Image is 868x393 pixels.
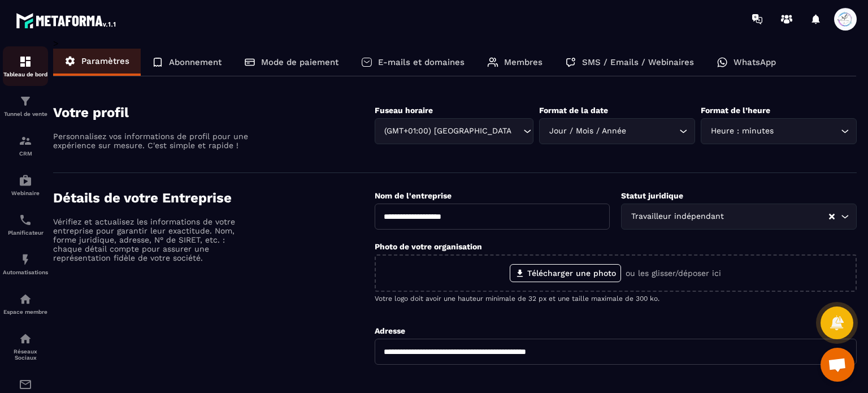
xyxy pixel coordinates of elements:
[375,191,452,200] label: Nom de l'entreprise
[19,213,32,227] img: scheduler
[375,326,405,335] label: Adresse
[3,190,48,196] p: Webinaire
[701,118,857,144] div: Search for option
[19,55,32,68] img: formation
[382,125,513,137] span: (GMT+01:00) [GEOGRAPHIC_DATA]
[3,126,48,165] a: formationformationCRM
[3,165,48,205] a: automationsautomationsWebinaire
[546,125,628,137] span: Jour / Mois / Année
[3,86,48,126] a: formationformationTunnel de vente
[53,190,375,206] h4: Détails de votre Entreprise
[16,10,118,31] img: logo
[375,295,857,303] p: Votre logo doit avoir une hauteur minimale de 32 px et une taille maximale de 300 ko.
[375,242,482,251] label: Photo de votre organisation
[19,253,32,266] img: automations
[829,213,835,221] button: Clear Selected
[19,378,32,391] img: email
[512,125,520,137] input: Search for option
[3,284,48,323] a: automationsautomationsEspace membre
[53,217,251,262] p: Vérifiez et actualisez les informations de votre entreprise pour garantir leur exactitude. Nom, f...
[375,106,433,115] label: Fuseau horaire
[510,264,621,282] label: Télécharger une photo
[169,57,222,67] p: Abonnement
[3,309,48,315] p: Espace membre
[701,106,770,115] label: Format de l’heure
[53,132,251,150] p: Personnalisez vos informations de profil pour une expérience sur mesure. C'est simple et rapide !
[504,57,542,67] p: Membres
[3,269,48,275] p: Automatisations
[3,348,48,361] p: Réseaux Sociaux
[3,150,48,157] p: CRM
[3,71,48,77] p: Tableau de bord
[776,125,838,137] input: Search for option
[3,244,48,284] a: automationsautomationsAutomatisations
[821,348,854,382] a: Ouvrir le chat
[81,56,129,66] p: Paramètres
[19,332,32,346] img: social-network
[53,105,375,120] h4: Votre profil
[3,46,48,86] a: formationformationTableau de bord
[3,323,48,369] a: social-networksocial-networkRéseaux Sociaux
[626,269,721,278] p: ou les glisser/déposer ici
[3,205,48,244] a: schedulerschedulerPlanificateur
[628,125,676,137] input: Search for option
[628,210,726,223] span: Travailleur indépendant
[19,94,32,108] img: formation
[582,57,694,67] p: SMS / Emails / Webinaires
[734,57,776,67] p: WhatsApp
[539,118,695,144] div: Search for option
[621,191,683,200] label: Statut juridique
[19,174,32,187] img: automations
[3,230,48,236] p: Planificateur
[378,57,465,67] p: E-mails et domaines
[19,292,32,306] img: automations
[19,134,32,148] img: formation
[539,106,608,115] label: Format de la date
[726,210,828,223] input: Search for option
[261,57,338,67] p: Mode de paiement
[375,118,534,144] div: Search for option
[708,125,776,137] span: Heure : minutes
[3,111,48,117] p: Tunnel de vente
[621,204,857,230] div: Search for option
